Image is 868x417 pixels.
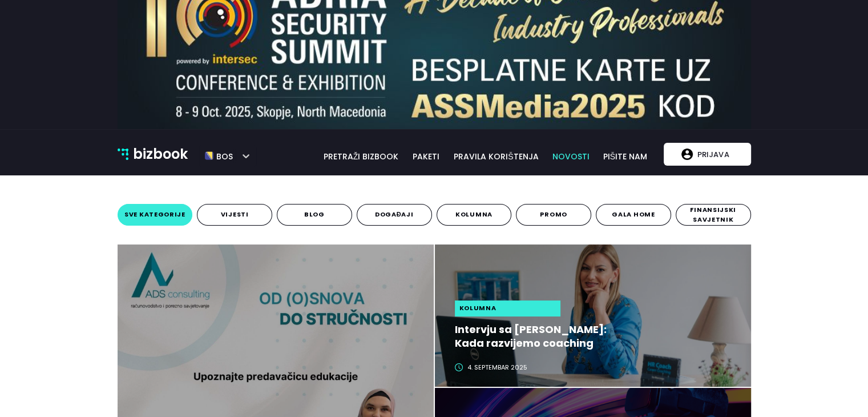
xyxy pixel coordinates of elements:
button: sve kategorije [118,204,193,226]
button: događaji [357,204,432,226]
a: pišite nam [596,150,654,163]
span: sve kategorije [124,210,185,219]
img: bos [205,147,213,166]
span: kolumna [459,303,496,313]
p: bizbook [133,143,188,165]
p: Prijava [693,143,733,165]
a: pravila korištenja [446,150,546,163]
span: blog [304,210,325,219]
h2: Intervju sa [PERSON_NAME]: Kada razvijemo coaching kulturu, zaposlenici preuzimaju odgovornost i ... [455,323,625,350]
a: novosti [546,150,596,163]
a: bizbook [118,143,188,165]
img: bizbook [118,149,129,160]
h5: bos [213,147,233,162]
button: vijesti [197,204,272,226]
button: gala home [596,204,671,226]
span: finansijski savjetnik [680,205,747,225]
span: gala home [612,210,655,219]
a: pretraži bizbook [316,150,406,163]
button: kolumna [437,204,512,226]
img: account logo [681,149,693,160]
button: promo [516,204,591,226]
button: blog [277,204,352,226]
span: događaji [375,210,414,219]
a: Intervju sa [PERSON_NAME]: Kada razvijemo coaching kulturu, zaposlenici preuzimaju odgovornost i ... [455,323,740,350]
button: Prijava [664,143,750,166]
span: vijesti [221,210,249,219]
button: finansijski savjetnik [676,204,751,226]
span: kolumna [455,210,492,219]
span: clock-circle [455,363,463,371]
span: promo [540,210,567,219]
span: 4. septembar 2025 [467,363,527,372]
a: paketi [406,150,446,163]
